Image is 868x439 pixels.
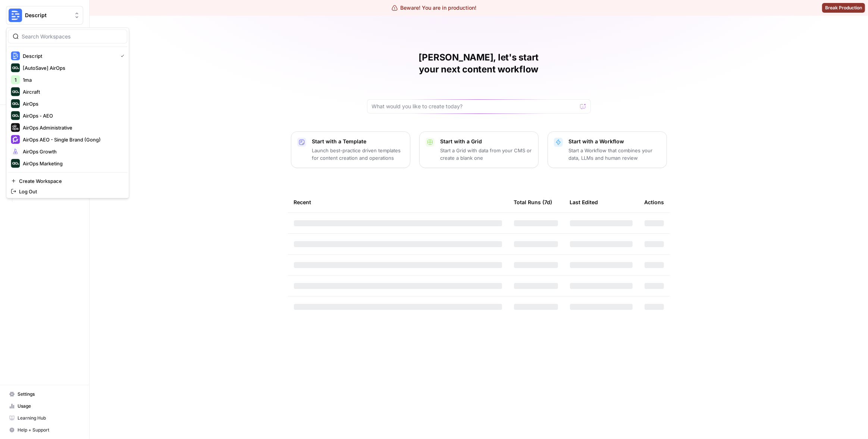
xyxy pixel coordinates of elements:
[6,424,83,436] button: Help + Support
[825,4,862,11] span: Break Production
[6,6,83,25] button: Workspace: Descript
[11,63,20,72] img: [AutoSave] AirOps Logo
[11,52,20,60] img: Descript Logo
[6,412,83,424] a: Learning Hub
[367,52,591,75] h1: [PERSON_NAME], let's start your next content workflow
[645,192,664,212] div: Actions
[23,112,121,119] span: AirOps - AEO
[18,391,80,398] span: Settings
[23,88,121,96] span: Aircraft
[6,388,83,400] a: Settings
[441,147,532,162] p: Start a Grid with data from your CMS or create a blank one
[18,403,80,410] span: Usage
[441,138,532,145] p: Start with a Grid
[23,160,121,167] span: AirOps Marketing
[18,427,80,433] span: Help + Support
[294,192,502,212] div: Recent
[372,103,577,110] input: What would you like to create today?
[18,415,80,421] span: Learning Hub
[822,3,865,13] button: Break Production
[23,100,121,108] span: AirOps
[15,76,16,84] span: 1
[11,159,20,168] img: AirOps Marketing Logo
[11,99,20,108] img: AirOps Logo
[23,52,115,60] span: Descript
[25,12,70,19] span: Descript
[23,124,121,131] span: AirOps Administrative
[23,64,121,72] span: [AutoSave] AirOps
[19,177,121,185] span: Create Workspace
[6,28,129,199] div: Workspace: Descript
[312,147,404,162] p: Launch best-practice driven templates for content creation and operations
[570,192,598,212] div: Last Edited
[569,147,661,162] p: Start a Workflow that combines your data, LLMs and human review
[11,135,20,144] img: AirOps AEO - Single Brand (Gong) Logo
[23,136,121,143] span: AirOps AEO - Single Brand (Gong)
[11,147,20,156] img: AirOps Growth Logo
[419,131,539,168] button: Start with a GridStart a Grid with data from your CMS or create a blank one
[312,138,404,145] p: Start with a Template
[392,4,477,12] div: Beware! You are in production!
[11,123,20,132] img: AirOps Administrative Logo
[23,76,121,84] span: 1ma
[291,131,410,168] button: Start with a TemplateLaunch best-practice driven templates for content creation and operations
[8,186,127,197] a: Log Out
[9,9,22,22] img: Descript Logo
[19,188,121,195] span: Log Out
[11,87,20,96] img: Aircraft Logo
[6,400,83,412] a: Usage
[569,138,661,145] p: Start with a Workflow
[514,192,552,212] div: Total Runs (7d)
[23,148,121,155] span: AirOps Growth
[11,111,20,120] img: AirOps - AEO Logo
[22,33,122,40] input: Search Workspaces
[548,131,667,168] button: Start with a WorkflowStart a Workflow that combines your data, LLMs and human review
[8,176,127,186] a: Create Workspace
